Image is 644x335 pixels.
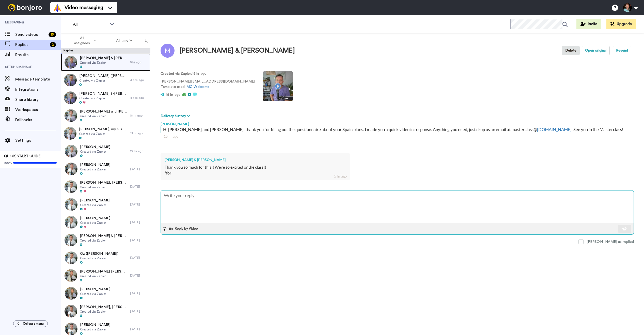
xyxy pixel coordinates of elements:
img: af2f56d8-fe72-4a66-9c2b-4acd31d6b90f-thumb.jpg [65,198,77,211]
span: QUICK START GUIDE [4,154,41,158]
a: [PERSON_NAME]Created via Zapier[DATE] [61,213,150,231]
div: [DATE] [130,185,148,189]
div: Thank you so much for this!! We’re so excited or the class!! [165,164,346,170]
span: [PERSON_NAME] S-[PERSON_NAME] & [PERSON_NAME] [79,91,128,96]
button: All time [106,36,143,45]
button: Upgrade [606,19,636,29]
span: Send videos [15,31,46,38]
span: [PERSON_NAME] [80,322,110,327]
span: Created via Zapier [80,61,128,65]
img: send-white.svg [622,227,628,231]
span: All assignees [72,36,92,46]
span: [PERSON_NAME] [80,287,110,292]
div: [DATE] [130,327,148,331]
img: d4529c58-71d0-4565-a29c-842a7d7b5695-thumb.jpg [65,145,77,157]
div: 2 [50,42,56,47]
div: [PERSON_NAME] [161,119,634,126]
span: Created via Zapier [80,150,110,154]
div: [DATE] [130,291,148,295]
a: [PERSON_NAME]Created via Zapier22 hr ago [61,142,150,160]
span: [PERSON_NAME], [PERSON_NAME] [80,305,128,310]
span: [PERSON_NAME] [80,198,110,203]
a: [PERSON_NAME] and [PERSON_NAME]Created via Zapier18 hr ago [61,107,150,124]
div: [DATE] [130,238,148,242]
div: [PERSON_NAME] & [PERSON_NAME] [180,47,295,54]
a: [PERSON_NAME], [PERSON_NAME]Created via Zapier[DATE] [61,178,150,196]
span: All [73,21,107,27]
img: 1d78c754-7877-44d1-aa02-823a19ad6c45-thumb.jpg [65,234,77,246]
span: [PERSON_NAME] [80,216,110,221]
span: Created via Zapier [79,96,128,100]
div: 18 hr ago [130,114,148,118]
a: [PERSON_NAME] & [PERSON_NAME]Created via Zapier5 hr ago [61,53,150,71]
span: Created via Zapier [80,114,128,118]
span: Video messaging [65,4,103,11]
span: Collapse menu [23,322,44,326]
img: 568435b7-a572-4df2-8684-e124d6ae797e-thumb.jpg [64,74,77,86]
span: Message template [15,76,61,82]
span: [PERSON_NAME], [PERSON_NAME] [80,180,128,185]
a: [PERSON_NAME] ([PERSON_NAME] and [PERSON_NAME])Created via Zapier4 sec ago [61,71,150,89]
span: Settings [15,137,61,143]
span: [PERSON_NAME] [80,162,110,167]
a: [PERSON_NAME], [PERSON_NAME]Created via Zapier[DATE] [61,302,150,320]
span: Results [15,52,61,58]
button: Delete [562,46,580,55]
span: [PERSON_NAME] [80,145,110,150]
span: Created via Zapier [80,185,128,189]
a: Oz ([PERSON_NAME])Created via Zapier[DATE] [61,249,150,267]
a: [PERSON_NAME] S-[PERSON_NAME] & [PERSON_NAME]Created via Zapier4 sec ago [61,89,150,107]
p: : 15 hr ago [161,71,255,76]
div: [DATE] [130,167,148,171]
button: Invite [576,19,601,29]
div: Replies [61,48,150,53]
img: 238fae6d-6132-4ce1-a9fa-be0135bdc4c2-thumb.jpg [65,180,77,193]
img: 2101aa5f-318e-4075-82e1-57f3f9e858cb-thumb.jpg [65,109,77,122]
div: [DATE] [130,274,148,278]
img: Image of Marnie & Ricky Hards [161,44,175,58]
button: Reply by Video [168,225,199,233]
a: [PERSON_NAME]Created via Zapier[DATE] [61,160,150,178]
button: Export all results that match these filters now. [142,37,149,44]
span: Created via Zapier [80,274,128,278]
span: [PERSON_NAME] & [PERSON_NAME] [80,233,128,238]
div: 22 hr ago [130,149,148,153]
span: [PERSON_NAME], my husband [PERSON_NAME], and our two kids [PERSON_NAME] (age [DEMOGRAPHIC_DATA]) ... [79,127,128,132]
span: Created via Zapier [80,256,118,260]
span: Created via Zapier [80,238,128,243]
span: Fallbacks [15,117,61,123]
img: 648155f2-7a2e-4a44-a1a4-2bf1d8257b51-thumb.jpg [65,305,77,317]
img: bc6e5329-5e82-475e-8b3c-04db92e7dd70-thumb.jpg [65,163,77,175]
p: [PERSON_NAME][EMAIL_ADDRESS][DOMAIN_NAME] Template used: [161,79,255,90]
div: 15 hr ago [164,134,631,139]
button: Delivery history [161,113,192,119]
a: [DOMAIN_NAME] [537,127,572,132]
span: Created via Zapier [79,78,128,83]
a: [PERSON_NAME]Created via Zapier[DATE] [61,196,150,213]
a: [PERSON_NAME]Created via Zapier[DATE] [61,284,150,302]
span: Created via Zapier [80,310,128,314]
span: Integrations [15,86,61,92]
div: [DATE] [130,309,148,313]
a: [PERSON_NAME], my husband [PERSON_NAME], and our two kids [PERSON_NAME] (age [DEMOGRAPHIC_DATA]) ... [61,124,150,142]
div: [PERSON_NAME] & [PERSON_NAME] [165,157,346,162]
img: vm-color.svg [53,4,61,12]
span: 100% [4,161,12,165]
span: Created via Zapier [80,292,110,296]
div: [DATE] [130,220,148,224]
button: Collapse menu [13,320,48,327]
img: a86dd238-ea13-4459-93af-1c64c4907583-thumb.jpg [65,251,77,264]
span: [PERSON_NAME] & [PERSON_NAME] [80,56,128,61]
span: Created via Zapier [80,203,110,207]
button: Open original [582,46,610,55]
span: Created via Zapier [80,167,110,171]
img: a35d1ea9-4b30-4ff7-b7c2-723e58819150-thumb.jpg [65,216,77,229]
img: 2ee1ddf5-1bd2-4457-9abd-17c42a6850f9-thumb.jpg [65,56,77,69]
span: [PERSON_NAME] and [PERSON_NAME] [80,109,128,114]
button: Resend [613,46,631,55]
strong: Created via Zapier [161,72,191,75]
img: 320c3a44-3b99-488f-b097-7365a407dac2-thumb.jpg [65,287,77,300]
span: [PERSON_NAME] [PERSON_NAME] [80,269,128,274]
div: [PERSON_NAME] as replied [587,239,634,244]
